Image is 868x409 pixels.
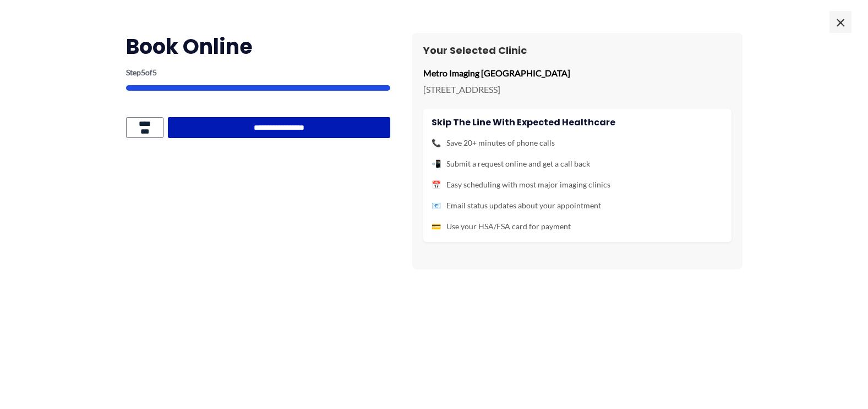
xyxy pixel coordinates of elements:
[423,81,731,98] p: [STREET_ADDRESS]
[141,68,145,77] span: 5
[432,157,723,171] li: Submit a request online and get a call back
[126,69,390,76] p: Step of
[432,198,441,213] span: 📧
[432,178,441,192] span: 📅
[432,117,723,128] h4: Skip the line with Expected Healthcare
[432,219,441,234] span: 💳
[423,44,731,57] h3: Your Selected Clinic
[829,11,851,33] span: ×
[152,68,157,77] span: 5
[432,136,723,150] li: Save 20+ minutes of phone calls
[423,65,731,81] p: Metro Imaging [GEOGRAPHIC_DATA]
[432,198,723,213] li: Email status updates about your appointment
[432,178,723,192] li: Easy scheduling with most major imaging clinics
[126,33,390,60] h2: Book Online
[432,219,723,234] li: Use your HSA/FSA card for payment
[432,136,441,150] span: 📞
[432,157,441,171] span: 📲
